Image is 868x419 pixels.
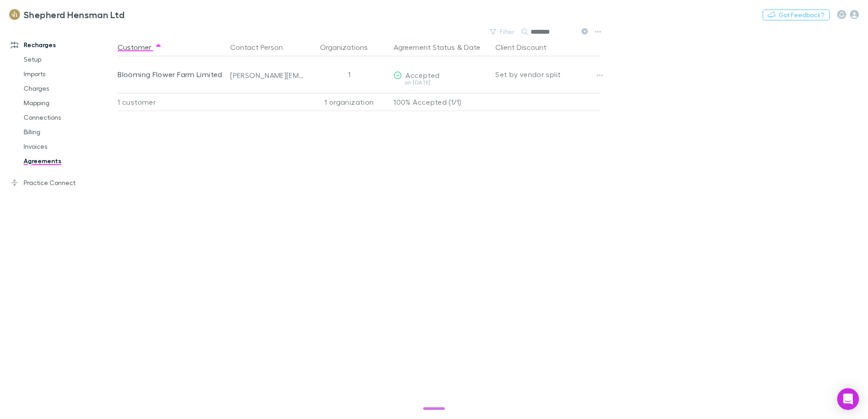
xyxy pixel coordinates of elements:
div: on [DATE] [394,80,488,85]
a: Billing [15,125,123,139]
div: 1 [308,56,390,93]
a: Setup [15,52,123,67]
button: Contact Person [230,38,294,56]
a: Mapping [15,96,123,110]
span: Accepted [405,71,439,79]
a: Connections [15,110,123,125]
div: & [394,38,488,56]
div: 1 organization [308,93,390,111]
a: Charges [15,81,123,96]
img: Shepherd Hensman Ltd's Logo [9,9,20,20]
div: Set by vendor split [495,56,601,93]
p: 100% Accepted (1/1) [394,93,488,111]
button: Filter [485,26,520,37]
h3: Shepherd Hensman Ltd [24,9,124,20]
button: Date [464,38,480,56]
a: Recharges [2,38,123,52]
div: 1 customer [118,93,227,111]
a: Invoices [15,139,123,154]
button: Client Discount [495,38,557,56]
button: Organizations [320,38,379,56]
a: Shepherd Hensman Ltd [4,4,130,25]
button: Got Feedback? [763,10,830,20]
div: Open Intercom Messenger [837,388,859,410]
div: Blooming Flower Farm Limited [118,56,223,93]
a: Practice Connect [2,175,123,190]
button: Agreement Status [394,38,455,56]
div: [PERSON_NAME][EMAIL_ADDRESS][PERSON_NAME][DOMAIN_NAME] [230,71,305,80]
a: Imports [15,67,123,81]
a: Agreements [15,154,123,168]
button: Customer [118,38,162,56]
